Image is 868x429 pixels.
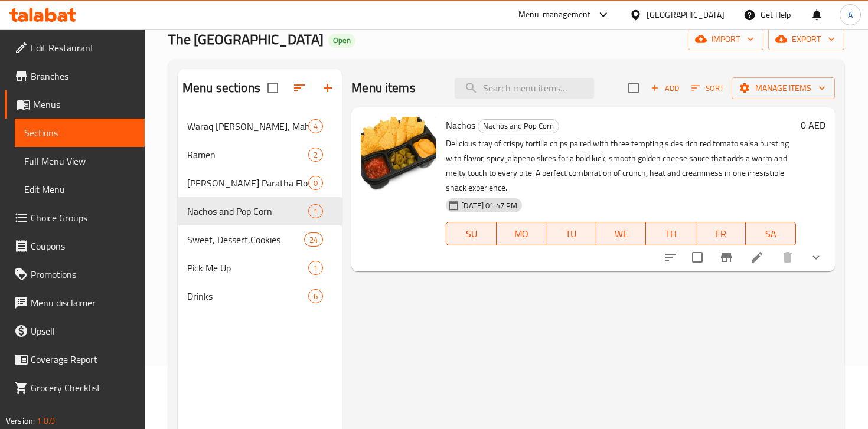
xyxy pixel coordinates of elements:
[691,81,724,95] span: Sort
[187,232,304,247] span: Sweet, Dessert,Cookies
[621,76,646,100] span: Select section
[361,117,436,192] img: Nachos
[309,121,322,132] span: 4
[6,413,35,428] span: Version:
[647,8,725,21] div: [GEOGRAPHIC_DATA]
[5,374,145,402] a: Grocery Checklist
[178,282,342,310] div: Drinks6
[651,225,691,243] span: TH
[451,225,491,243] span: SU
[260,76,285,100] span: Select all sections
[478,119,559,133] span: Nachos and Pop Corn
[187,119,308,133] div: Waraq Anab, Mahshi, Fattah, Musakhan Rolls
[178,254,342,282] div: Pick Me Up1
[5,90,145,119] a: Menus
[456,200,522,211] span: [DATE] 01:47 PM
[187,176,308,190] div: Saba Sanabel Paratha Flour
[741,81,825,96] span: Manage items
[15,119,145,147] a: Sections
[646,222,696,245] button: TH
[15,147,145,175] a: Full Menu View
[31,69,135,83] span: Branches
[31,211,135,225] span: Choice Groups
[178,112,342,140] div: Waraq [PERSON_NAME], Mahshi, Fattah, Musakhan Rolls4
[5,317,145,345] a: Upsell
[187,204,308,218] span: Nachos and Pop Corn
[5,204,145,232] a: Choice Groups
[684,79,732,97] span: Sort items
[168,26,324,53] span: The [GEOGRAPHIC_DATA]
[33,97,135,112] span: Menus
[478,119,559,133] div: Nachos and Pop Corn
[178,107,342,315] nav: Menu sections
[774,243,802,271] button: delete
[646,79,684,97] span: Add item
[696,222,746,245] button: FR
[601,225,642,243] span: WE
[15,175,145,204] a: Edit Menu
[308,176,323,190] div: items
[308,289,323,303] div: items
[5,232,145,260] a: Coupons
[187,176,308,190] span: [PERSON_NAME] Paratha Flour
[308,119,323,133] div: items
[285,74,314,102] span: Sort sections
[304,232,323,247] div: items
[31,324,135,338] span: Upsell
[5,260,145,289] a: Promotions
[750,225,791,243] span: SA
[305,234,322,245] span: 24
[308,261,323,275] div: items
[37,413,55,428] span: 1.0.0
[178,225,342,254] div: Sweet, Dessert,Cookies24
[657,243,685,271] button: sort-choices
[697,32,754,47] span: import
[688,79,727,97] button: Sort
[497,222,547,245] button: MO
[314,74,342,102] button: Add section
[309,291,322,302] span: 6
[518,8,591,22] div: Menu-management
[5,34,145,62] a: Edit Restaurant
[351,79,416,97] h2: Menu items
[178,140,342,169] div: Ramen2
[649,81,681,95] span: Add
[182,79,260,97] h2: Menu sections
[328,34,355,48] div: Open
[801,117,825,133] h6: 0 AED
[688,28,763,50] button: import
[848,8,853,21] span: A
[187,148,308,162] span: Ramen
[309,263,322,274] span: 1
[685,245,710,270] span: Select to update
[809,250,823,264] svg: Show Choices
[308,148,323,162] div: items
[31,352,135,366] span: Coverage Report
[546,222,596,245] button: TU
[328,35,355,45] span: Open
[187,261,308,275] span: Pick Me Up
[31,267,135,281] span: Promotions
[31,381,135,395] span: Grocery Checklist
[5,62,145,90] a: Branches
[5,289,145,317] a: Menu disclaimer
[750,250,764,264] a: Edit menu item
[309,206,322,217] span: 1
[187,119,308,133] span: Waraq [PERSON_NAME], Mahshi, Fattah, Musakhan Rolls
[551,225,592,243] span: TU
[309,178,322,189] span: 0
[501,225,542,243] span: MO
[31,296,135,310] span: Menu disclaimer
[446,136,796,195] p: Delicious tray of crispy tortilla chips paired with three tempting sides rich red tomato salsa bu...
[778,32,835,47] span: export
[455,78,594,99] input: search
[178,169,342,197] div: [PERSON_NAME] Paratha Flour0
[5,345,145,374] a: Coverage Report
[24,126,135,140] span: Sections
[31,239,135,253] span: Coupons
[187,289,308,303] div: Drinks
